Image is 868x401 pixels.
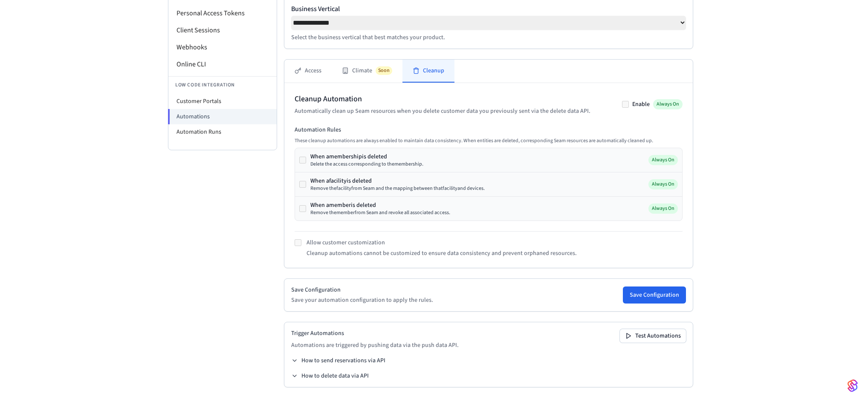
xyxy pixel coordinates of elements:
h3: Automation Rules [295,126,683,134]
p: Automatically clean up Seam resources when you delete customer data you previously sent via the d... [295,107,590,115]
span: Always On [648,179,678,189]
div: Remove the facility from Seam and the mapping between that facility and devices. [310,185,485,192]
button: Save Configuration [623,286,686,304]
div: When a facility is deleted [310,177,485,185]
label: Allow customer customization [307,238,385,247]
li: Automation Runs [168,124,277,140]
h2: Save Configuration [291,286,433,294]
li: Automations [168,109,277,124]
img: SeamLogoGradient.69752ec5.svg [848,379,858,392]
button: Test Automations [620,329,686,343]
div: Delete the access corresponding to the membership . [310,161,423,168]
span: Always On [648,155,678,165]
li: Client Sessions [168,22,277,39]
h2: Cleanup Automation [295,93,590,105]
div: When a membership is deleted [310,152,423,161]
button: How to delete data via API [291,372,369,380]
button: How to send reservations via API [291,356,385,365]
button: Cleanup [402,60,454,83]
span: Soon [376,66,392,75]
h2: Trigger Automations [291,329,459,338]
span: Always On [648,203,678,214]
p: Save your automation configuration to apply the rules. [291,296,433,304]
label: Enable [632,100,650,109]
p: These cleanup automations are always enabled to maintain data consistency. When entities are dele... [295,137,683,144]
li: Online CLI [168,56,277,73]
label: Business Vertical [291,4,686,14]
span: Always On [653,99,683,109]
p: Cleanup automations cannot be customized to ensure data consistency and prevent orphaned resources. [307,249,577,258]
li: Low Code Integration [168,76,277,94]
button: ClimateSoon [332,60,402,83]
div: Remove the member from Seam and revoke all associated access. [310,209,450,216]
div: When a member is deleted [310,201,450,209]
li: Personal Access Tokens [168,5,277,22]
p: Select the business vertical that best matches your product. [291,33,686,42]
p: Automations are triggered by pushing data via the push data API. [291,341,459,349]
li: Webhooks [168,39,277,56]
li: Customer Portals [168,94,277,109]
button: Access [284,60,332,83]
